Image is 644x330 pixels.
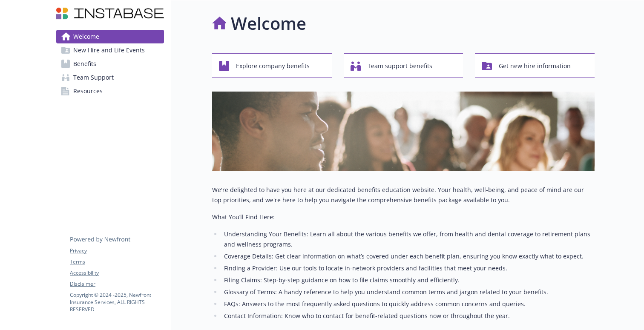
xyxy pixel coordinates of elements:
[221,287,595,297] li: Glossary of Terms: A handy reference to help you understand common terms and jargon related to yo...
[212,92,595,171] img: overview page banner
[221,251,595,261] li: Coverage Details: Get clear information on what’s covered under each benefit plan, ensuring you k...
[56,43,164,57] a: New Hire and Life Events
[70,291,164,313] p: Copyright © 2024 - 2025 , Newfront Insurance Services, ALL RIGHTS RESERVED
[221,275,595,285] li: Filing Claims: Step-by-step guidance on how to file claims smoothly and efficiently.
[344,53,463,78] button: Team support benefits
[56,30,164,43] a: Welcome
[212,212,595,222] p: What You’ll Find Here:
[231,11,306,36] h1: Welcome
[475,53,595,78] button: Get new hire information
[56,71,164,84] a: Team Support
[73,57,96,71] span: Benefits
[70,258,164,266] a: Terms
[70,247,164,255] a: Privacy
[221,229,595,250] li: Understanding Your Benefits: Learn all about the various benefits we offer, from health and denta...
[221,311,595,321] li: Contact Information: Know who to contact for benefit-related questions now or throughout the year.
[212,185,595,205] p: We're delighted to have you here at our dedicated benefits education website. Your health, well-b...
[70,269,164,277] a: Accessibility
[368,58,432,74] span: Team support benefits
[73,71,114,84] span: Team Support
[236,58,310,74] span: Explore company benefits
[56,84,164,98] a: Resources
[70,280,164,288] a: Disclaimer
[221,263,595,273] li: Finding a Provider: Use our tools to locate in-network providers and facilities that meet your ne...
[73,43,145,57] span: New Hire and Life Events
[221,299,595,309] li: FAQs: Answers to the most frequently asked questions to quickly address common concerns and queries.
[212,53,332,78] button: Explore company benefits
[56,57,164,71] a: Benefits
[499,58,571,74] span: Get new hire information
[73,84,103,98] span: Resources
[73,30,99,43] span: Welcome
